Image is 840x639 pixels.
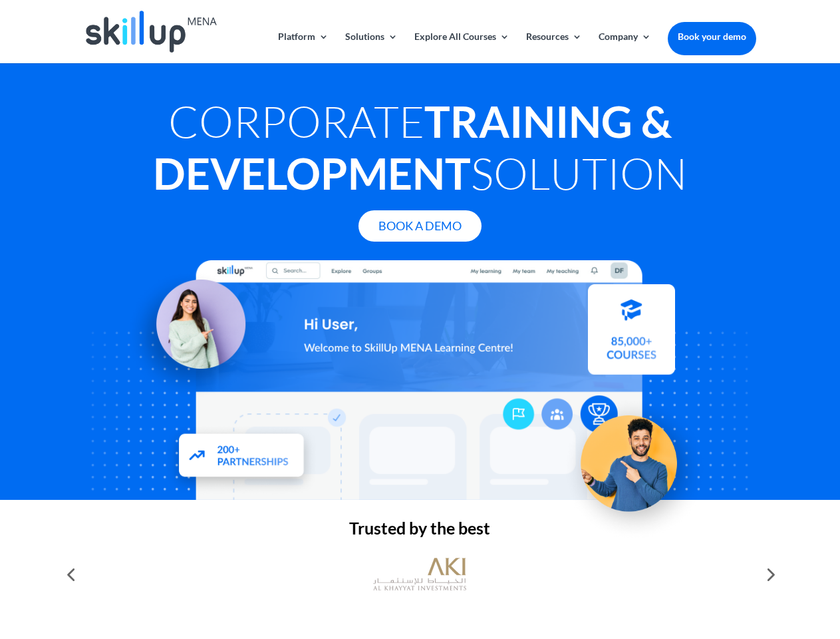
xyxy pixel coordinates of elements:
[526,32,582,63] a: Resources
[373,551,466,598] img: al khayyat investments logo
[165,421,319,493] img: Partners - SkillUp Mena
[668,22,756,51] a: Book your demo
[561,387,709,535] img: Upskill your workforce - SkillUp
[86,11,216,53] img: Skillup Mena
[124,265,259,399] img: Learning Management Solution - SkillUp
[153,95,672,199] strong: Training & Development
[84,520,756,543] h2: Trusted by the best
[345,32,398,63] a: Solutions
[358,210,482,242] a: Book A Demo
[588,290,675,380] img: Courses library - SkillUp MENA
[84,95,756,206] h1: Corporate Solution
[599,32,651,63] a: Company
[278,32,329,63] a: Platform
[414,32,509,63] a: Explore All Courses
